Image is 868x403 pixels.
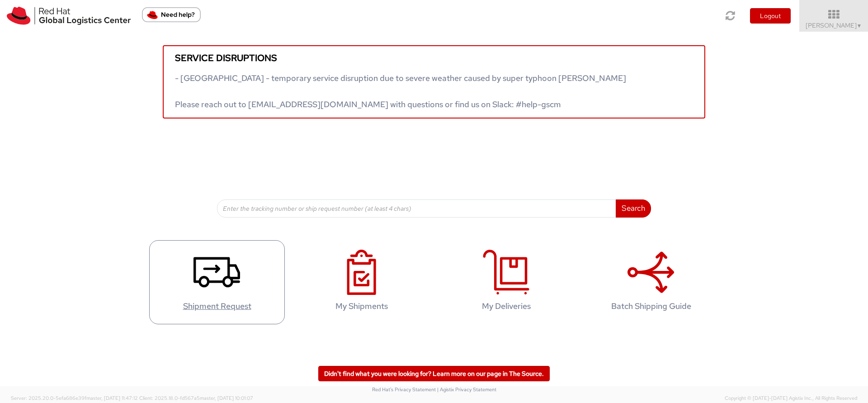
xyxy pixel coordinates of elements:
a: Red Hat's Privacy Statement [372,386,436,393]
a: Service disruptions - [GEOGRAPHIC_DATA] - temporary service disruption due to severe weather caus... [163,45,705,119]
span: Client: 2025.18.0-fd567a5 [139,395,253,401]
a: Shipment Request [149,240,285,325]
span: master, [DATE] 11:47:12 [86,395,138,401]
span: Server: 2025.20.0-5efa686e39f [11,395,138,401]
h4: Batch Shipping Guide [593,302,709,311]
h5: Service disruptions [175,53,693,63]
button: Search [616,199,651,218]
a: My Deliveries [439,240,574,325]
h4: Shipment Request [159,302,275,311]
span: [PERSON_NAME] [806,21,862,29]
a: Batch Shipping Guide [583,240,719,325]
button: Logout [750,8,791,24]
span: master, [DATE] 10:01:07 [200,395,253,401]
a: Didn't find what you were looking for? Learn more on our page in The Source. [318,366,550,381]
h4: My Deliveries [448,302,565,311]
h4: My Shipments [303,302,420,311]
a: | Agistix Privacy Statement [437,386,496,393]
img: rh-logistics-00dfa346123c4ec078e1.svg [7,7,131,25]
span: - [GEOGRAPHIC_DATA] - temporary service disruption due to severe weather caused by super typhoon ... [175,73,626,109]
input: Enter the tracking number or ship request number (at least 4 chars) [217,199,616,218]
a: My Shipments [294,240,429,325]
span: Copyright © [DATE]-[DATE] Agistix Inc., All Rights Reserved [725,395,857,402]
button: Need help? [142,7,201,22]
span: ▼ [857,22,862,29]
